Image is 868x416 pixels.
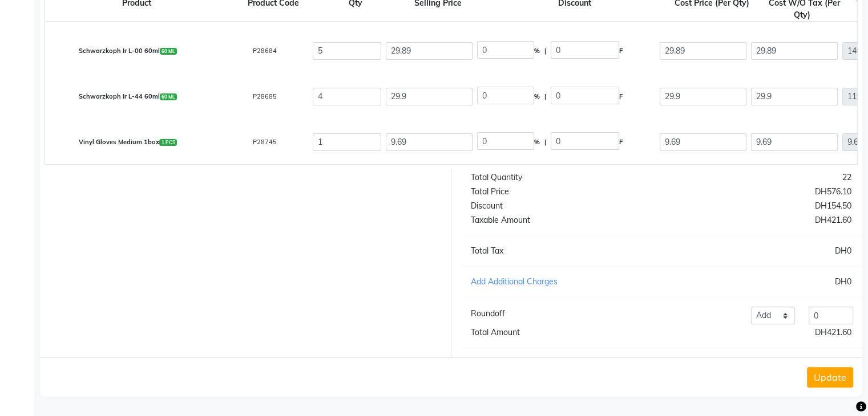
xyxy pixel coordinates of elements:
div: Add Additional Charges [462,276,661,288]
span: | [544,42,546,60]
div: P28745 [219,130,310,154]
span: % [534,42,540,60]
div: Taxable Amount [462,214,661,226]
span: | [544,133,546,152]
span: F [619,87,623,106]
div: P28684 [219,39,310,63]
div: P28685 [219,85,310,108]
div: Total Tax [462,245,661,257]
div: Total Amount [462,327,661,338]
span: F [619,133,623,152]
span: | [544,87,546,106]
div: Schwarzkoph Ir L-00 60ml [37,39,219,63]
div: DH154.50 [661,200,860,212]
div: DH576.10 [661,186,860,198]
span: % [534,133,540,152]
div: Roundoff [471,308,505,320]
div: DH421.60 [661,214,860,226]
span: F [619,42,623,60]
div: 22 [661,172,860,183]
span: 60 ML [160,93,177,100]
span: 1 PCS [159,139,177,146]
div: Vinyl Gloves Medium 1box [37,130,219,154]
span: 60 ML [160,48,177,55]
div: DH0 [661,245,860,257]
span: % [534,87,540,106]
button: Update [807,367,853,388]
div: Total Price [462,186,661,198]
div: DH421.60 [661,327,860,338]
div: Discount [462,200,661,212]
div: DH0 [661,276,860,288]
div: Total Quantity [462,172,661,183]
div: Schwarzkoph Ir L-44 60ml [37,85,219,108]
